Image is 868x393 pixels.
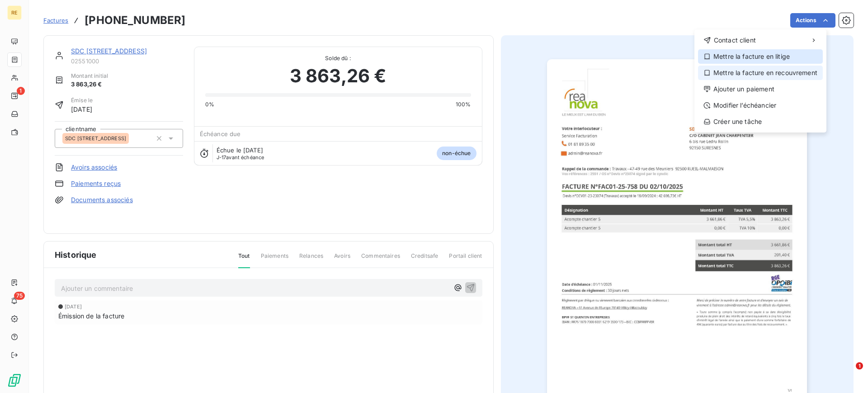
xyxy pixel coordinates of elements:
div: Mettre la facture en litige [698,49,823,64]
div: Créer une tâche [698,114,823,129]
span: Contact client [714,36,756,45]
div: Actions [694,29,826,133]
iframe: Intercom live chat [837,362,859,384]
div: Mettre la facture en recouvrement [698,66,823,80]
div: Ajouter un paiement [698,82,823,96]
span: 1 [856,362,863,369]
div: Modifier l’échéancier [698,98,823,113]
